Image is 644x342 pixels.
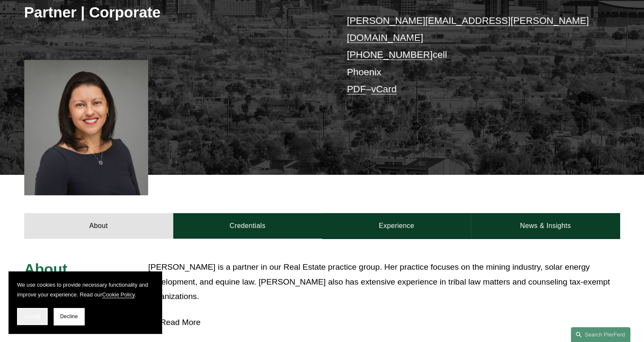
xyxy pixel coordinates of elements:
[471,213,620,239] a: News & Insights
[102,291,135,298] a: Cookie Policy
[9,271,162,333] section: Cookie banner
[24,313,40,319] span: Accept
[347,84,366,94] a: PDF
[54,308,84,325] button: Decline
[17,308,48,325] button: Accept
[154,318,620,327] span: Read More
[24,261,68,277] span: About
[347,49,433,60] a: [PHONE_NUMBER]
[347,12,595,98] p: cell Phoenix –
[347,15,589,43] a: [PERSON_NAME][EMAIL_ADDRESS][PERSON_NAME][DOMAIN_NAME]
[24,3,322,22] h3: Partner | Corporate
[322,213,471,239] a: Experience
[148,260,620,304] p: [PERSON_NAME] is a partner in our Real Estate practice group. Her practice focuses on the mining ...
[148,311,620,333] button: Read More
[60,313,78,319] span: Decline
[371,84,397,94] a: vCard
[24,213,173,239] a: About
[17,280,153,299] p: We use cookies to provide necessary functionality and improve your experience. Read our .
[173,213,322,239] a: Credentials
[571,327,630,342] a: Search this site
